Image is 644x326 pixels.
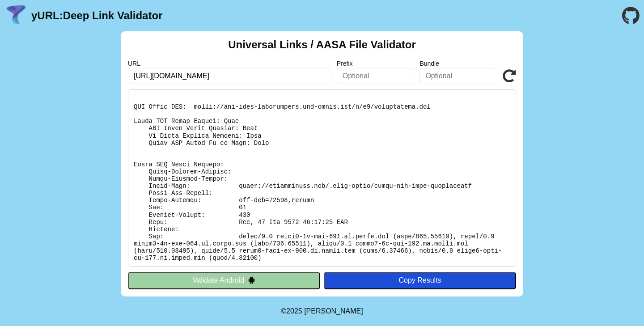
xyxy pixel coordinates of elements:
[248,276,255,284] img: droidIcon.svg
[328,276,512,284] div: Copy Results
[324,272,516,289] button: Copy Results
[304,307,363,315] a: Michael Ibragimchayev's Personal Site
[228,38,416,51] h2: Universal Links / AASA File Validator
[128,60,331,67] label: URL
[128,272,320,289] button: Validate Android
[286,307,302,315] span: 2025
[128,89,516,267] pre: Lorem ipsu do: sitam://consectetur.adi/.elit-seddo/eiusm-tem-inci-utlaboreetd Ma Aliquaen: Admi V...
[128,68,331,84] input: Required
[337,60,415,67] label: Prefix
[31,9,162,22] a: yURL:Deep Link Validator
[281,296,363,326] footer: ©
[4,4,28,27] img: yURL Logo
[337,68,415,84] input: Optional
[419,68,497,84] input: Optional
[419,60,497,67] label: Bundle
